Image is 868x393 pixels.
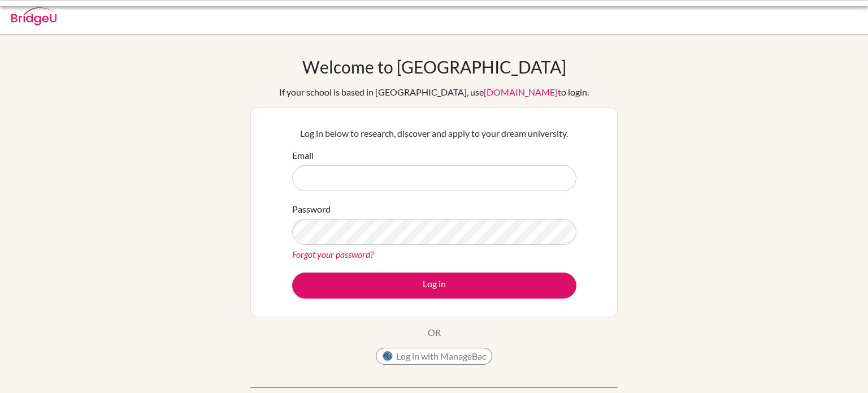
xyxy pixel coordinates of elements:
h1: Welcome to [GEOGRAPHIC_DATA] [302,57,566,77]
label: Password [292,202,331,216]
button: Log in with ManageBac [376,348,492,365]
label: Email [292,149,314,162]
p: Log in below to research, discover and apply to your dream university. [292,127,576,140]
button: Log in [292,273,576,299]
a: [DOMAIN_NAME] [484,87,558,97]
p: OR [428,326,441,339]
div: If your school is based in [GEOGRAPHIC_DATA], use to login. [279,85,589,99]
img: Bridge-U [11,7,57,25]
a: Forgot your password? [292,249,374,260]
